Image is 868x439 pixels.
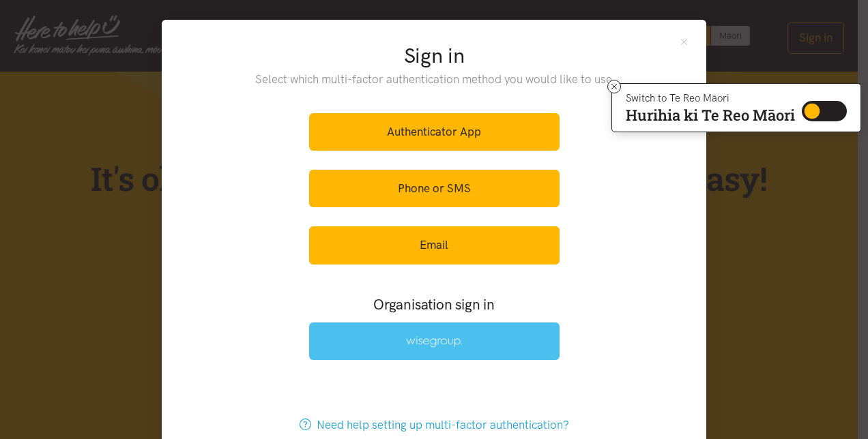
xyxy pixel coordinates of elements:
[678,36,690,48] button: Close
[626,94,795,102] p: Switch to Te Reo Māori
[406,336,462,348] img: Wise Group
[228,42,641,70] h2: Sign in
[309,113,560,151] a: Authenticator App
[626,109,795,121] p: Hurihia ki Te Reo Māori
[309,226,560,264] a: Email
[309,170,560,207] a: Phone or SMS
[272,294,596,314] h3: Organisation sign in
[228,70,641,89] p: Select which multi-factor authentication method you would like to use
